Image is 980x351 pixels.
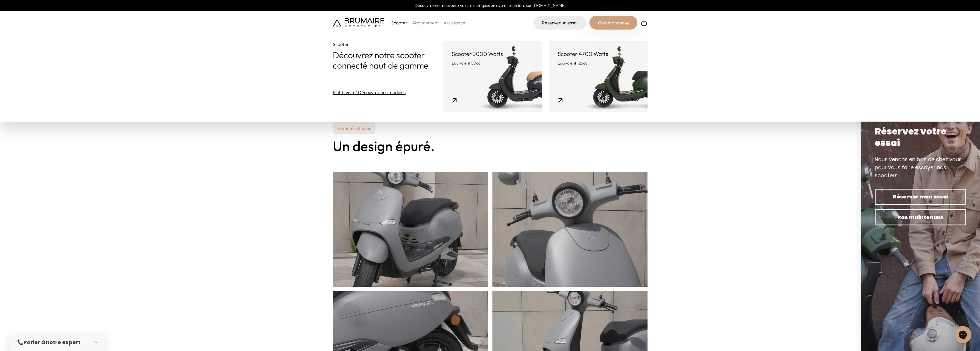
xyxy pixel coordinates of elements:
[333,50,443,71] p: Découvrez notre scooter connecté haut de gamme
[333,130,488,303] img: gris-1.jpeg
[641,19,648,26] img: Panier
[333,139,648,154] h2: Un design épuré.
[444,20,465,26] a: Assistance
[412,20,439,26] a: Abonnement
[391,19,407,26] p: Scooter
[589,16,637,30] div: Commander
[951,324,974,345] iframe: Gorgias live chat messenger
[452,50,532,58] p: Scooter 3000 Watts
[492,130,648,303] img: gris-3.jpeg
[333,122,375,134] p: Caractéristiques
[549,41,648,112] a: Scooter 4700 Watts Équivalent 125cc
[333,41,443,48] p: Scooter
[625,22,629,25] img: right-arrow-2.png
[533,16,586,30] a: Réserver un essai
[333,18,384,27] img: Brumaire Motocycles
[333,89,406,96] a: Plutôt vélo ? Découvrez nos modèles
[443,41,542,112] a: Scooter 3000 Watts Équivalent 50cc
[558,60,638,66] p: Équivalent 125cc
[558,50,638,58] p: Scooter 4700 Watts
[452,60,532,66] p: Équivalent 50cc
